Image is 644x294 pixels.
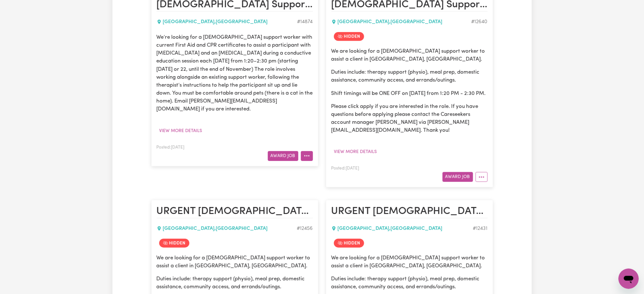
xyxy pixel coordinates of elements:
[471,18,488,26] div: Job ID #12640
[331,147,380,157] button: View more details
[473,225,488,232] div: Job ID #12431
[268,151,298,161] button: Award Job
[331,47,488,63] p: We are looking for a [DEMOGRAPHIC_DATA] support worker to assist a client in [GEOGRAPHIC_DATA], [...
[443,172,473,182] button: Award Job
[331,90,488,97] p: Shift timings will be ONE OFF on [DATE] from 1:20 PM - 2:30 PM.
[331,205,488,218] h2: URGENT Female Support Worker Needed Friday Fortnight in MACQUARIE PARK, NSW
[157,254,313,270] p: We are looking for a [DEMOGRAPHIC_DATA] support worker to assist a client in [GEOGRAPHIC_DATA], [...
[297,18,313,26] div: Job ID #14874
[334,32,364,41] span: Job is hidden
[331,103,488,135] p: Please click apply if you are interested in the role. If you have questions before applying pleas...
[331,225,473,232] div: [GEOGRAPHIC_DATA] , [GEOGRAPHIC_DATA]
[331,254,488,270] p: We are looking for a [DEMOGRAPHIC_DATA] support worker to assist a client in [GEOGRAPHIC_DATA], [...
[157,18,297,26] div: [GEOGRAPHIC_DATA] , [GEOGRAPHIC_DATA]
[159,239,189,248] span: Job is hidden
[157,145,185,150] span: Posted: [DATE]
[476,172,488,182] button: More options
[297,225,313,232] div: Job ID #12456
[331,275,488,291] p: Duties include: therapy support (physio), meal prep, domestic assistance, community access, and e...
[331,18,471,26] div: [GEOGRAPHIC_DATA] , [GEOGRAPHIC_DATA]
[331,166,359,170] span: Posted: [DATE]
[619,269,639,289] iframe: Button to launch messaging window
[157,205,313,218] h2: URGENT Female Support Worker Needed Friday Fortnight in MACQUARIE PARK, NSW
[301,151,313,161] button: More options
[157,126,205,136] button: View more details
[157,33,313,113] p: We’re looking for a [DEMOGRAPHIC_DATA] support worker with current First Aid and CPR certificates...
[331,68,488,84] p: Duties include: therapy support (physio), meal prep, domestic assistance, community access, and e...
[157,225,297,232] div: [GEOGRAPHIC_DATA] , [GEOGRAPHIC_DATA]
[157,275,313,291] p: Duties include: therapy support (physio), meal prep, domestic assistance, community access, and e...
[334,239,364,248] span: Job is hidden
